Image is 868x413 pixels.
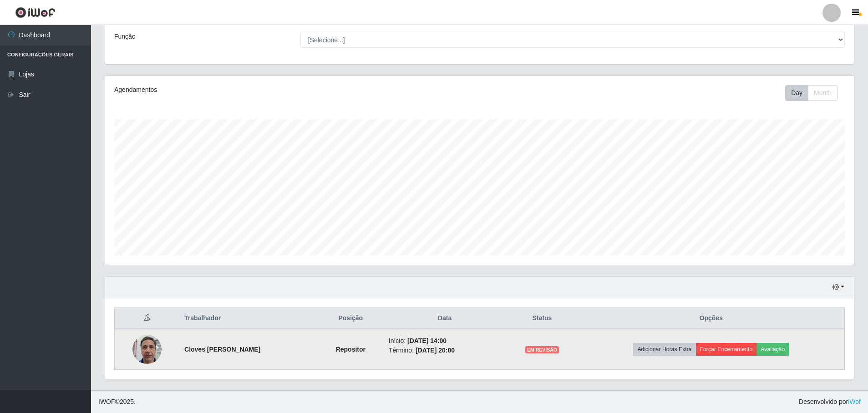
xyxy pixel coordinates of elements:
button: Avaliação [756,343,789,356]
li: Início: [389,336,501,346]
span: Desenvolvido por [799,397,861,407]
a: iWof [848,398,861,405]
div: Toolbar with button groups [785,85,845,101]
button: Month [808,85,838,101]
strong: Repositor [336,346,365,353]
th: Data [383,308,507,329]
time: [DATE] 20:00 [416,347,455,354]
time: [DATE] 14:00 [407,337,447,344]
span: © 2025 . [98,397,136,407]
span: EM REVISÃO [525,346,559,353]
button: Day [785,85,808,101]
li: Término: [389,346,501,355]
span: IWOF [98,398,115,405]
button: Forçar Encerramento [696,343,757,356]
div: Agendamentos [114,85,411,95]
strong: Cloves [PERSON_NAME] [184,346,260,353]
th: Posição [318,308,383,329]
img: CoreUI Logo [15,7,56,18]
button: Adicionar Horas Extra [633,343,695,356]
label: Função [114,32,136,41]
img: 1752934978017.jpeg [132,330,162,368]
th: Trabalhador [179,308,318,329]
th: Status [506,308,578,329]
th: Opções [578,308,845,329]
div: First group [785,85,838,101]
